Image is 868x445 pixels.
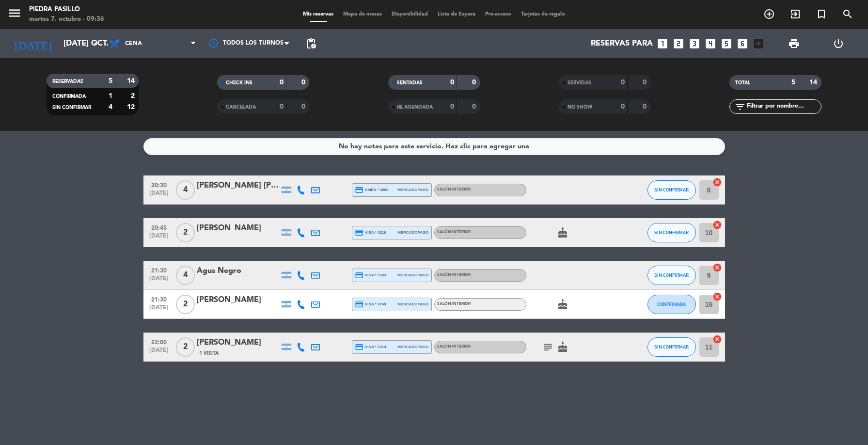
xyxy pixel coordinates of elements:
span: Disponibilidad [387,12,433,17]
span: [DATE] [147,190,171,201]
div: No hay notas para este servicio. Haz clic para agregar una [339,141,529,152]
i: exit_to_app [789,8,801,20]
span: RE AGENDADA [397,105,433,110]
div: martes 7. octubre - 09:36 [29,15,104,24]
span: 20:30 [147,179,171,190]
span: NO SHOW [568,105,592,110]
i: looks_5 [720,37,733,50]
span: SIN CONFIRMAR [654,272,689,278]
button: CONFIRMADA [647,295,696,314]
span: SIN CONFIRMAR [654,187,689,192]
input: Filtrar por nombre... [746,101,821,112]
span: 21:30 [147,264,171,275]
i: cake [557,341,568,353]
strong: 12 [127,104,137,111]
span: CANCELADA [226,105,256,110]
div: LOG OUT [816,29,861,58]
button: SIN CONFIRMAR [647,337,696,357]
span: 21:30 [147,293,171,304]
strong: 0 [301,79,307,86]
span: mercadopago [397,272,428,278]
span: 22:00 [147,336,171,347]
i: cancel [712,177,722,187]
span: Mis reservas [298,12,338,17]
span: 20:45 [147,222,171,233]
span: visa * 0216 [355,228,386,237]
div: [PERSON_NAME] [197,336,279,349]
span: Salón Interior [437,273,471,277]
span: mercadopago [397,344,428,350]
span: SIN CONFIRMAR [52,105,91,110]
span: mercadopago [397,301,428,307]
i: turned_in_not [816,8,827,20]
i: looks_6 [736,37,749,50]
span: amex * 4008 [355,186,389,194]
i: credit_card [355,300,363,309]
div: [PERSON_NAME] [197,294,279,306]
strong: 0 [280,79,284,86]
span: 2 [176,337,195,357]
span: [DATE] [147,347,171,358]
span: visa * 1514 [355,343,386,351]
span: Pre-acceso [480,12,516,17]
span: [DATE] [147,275,171,286]
i: looks_two [672,37,685,50]
i: menu [7,6,22,20]
i: credit_card [355,271,363,280]
strong: 0 [450,103,454,110]
i: add_box [752,37,765,50]
div: [PERSON_NAME] [PERSON_NAME] [197,179,279,192]
strong: 0 [472,103,478,110]
button: menu [7,6,22,24]
span: CONFIRMADA [657,302,686,307]
strong: 0 [621,79,625,86]
span: 2 [176,223,195,242]
span: visa * 7693 [355,271,386,280]
i: cake [557,299,568,310]
div: [PERSON_NAME] [197,222,279,235]
i: credit_card [355,228,363,237]
i: filter_list [734,101,746,112]
i: looks_3 [688,37,701,50]
span: RESERVADAS [52,79,83,84]
span: Tarjetas de regalo [516,12,570,17]
span: visa * 9749 [355,300,386,309]
strong: 1 [109,93,112,99]
i: subject [542,341,554,353]
i: search [842,8,853,20]
strong: 4 [109,104,112,111]
i: cancel [712,263,722,272]
span: Mapa de mesas [338,12,387,17]
i: cancel [712,220,722,230]
i: power_settings_new [833,38,844,49]
span: 4 [176,180,195,200]
div: Agus Negro [197,265,279,277]
strong: 0 [450,79,454,86]
i: add_circle_outline [763,8,775,20]
strong: 0 [621,103,625,110]
span: Salón Interior [437,188,471,191]
div: Piedra Pasillo [29,5,104,15]
span: [DATE] [147,233,171,244]
i: cancel [712,334,722,344]
span: Salón Interior [437,230,471,234]
i: credit_card [355,186,363,194]
button: SIN CONFIRMAR [647,223,696,242]
strong: 5 [109,78,112,84]
strong: 14 [127,78,137,84]
span: SERVIDAS [568,80,591,85]
i: looks_4 [704,37,717,50]
span: Reservas para [591,39,653,48]
span: SIN CONFIRMAR [654,344,689,350]
strong: 14 [809,79,819,86]
span: CHECK INS [226,80,253,85]
span: Lista de Espera [433,12,480,17]
i: arrow_drop_down [90,38,102,49]
span: [DATE] [147,304,171,316]
span: mercadopago [397,229,428,236]
span: pending_actions [305,38,317,49]
i: cake [557,227,568,238]
button: SIN CONFIRMAR [647,180,696,200]
i: [DATE] [7,33,59,54]
button: SIN CONFIRMAR [647,266,696,285]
